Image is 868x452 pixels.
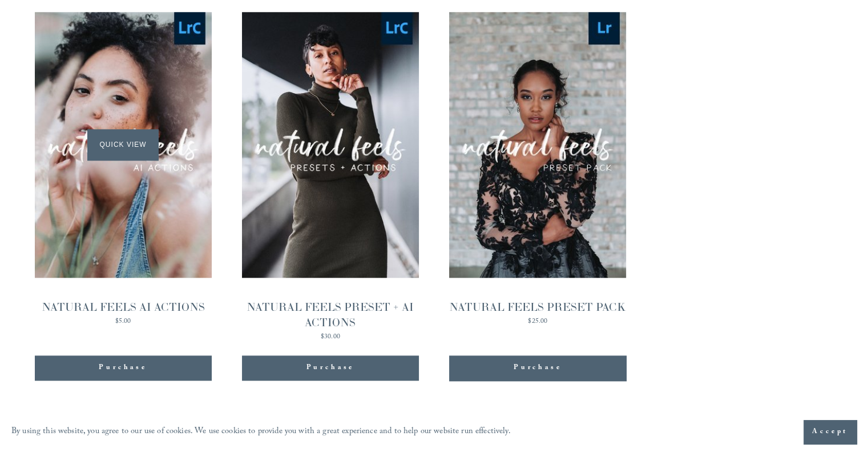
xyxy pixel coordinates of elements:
span: Purchase [514,362,562,374]
a: NATURAL FEELS PRESET PACK [449,12,626,327]
div: NATURAL FEELS AI ACTIONS [42,299,205,315]
span: Accept [812,426,848,438]
button: Purchase [449,355,626,381]
div: $30.00 [242,334,419,341]
button: Purchase [242,355,419,381]
span: Purchase [99,362,147,374]
button: Purchase [35,355,212,381]
div: $5.00 [42,318,205,325]
a: NATURAL FEELS AI ACTIONS [35,12,212,327]
span: Purchase [306,362,354,374]
span: Quick View [87,129,159,161]
div: NATURAL FEELS PRESET + AI ACTIONS [242,299,419,330]
div: NATURAL FEELS PRESET PACK [449,299,626,315]
p: By using this website, you agree to our use of cookies. We use cookies to provide you with a grea... [11,424,511,441]
a: NATURAL FEELS PRESET + AI ACTIONS [242,12,419,343]
button: Accept [804,420,857,444]
div: $25.00 [449,318,626,325]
